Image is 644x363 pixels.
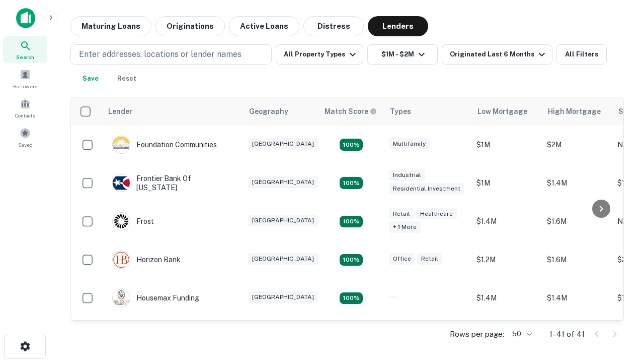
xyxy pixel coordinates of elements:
[390,105,411,117] div: Types
[450,328,504,340] p: Rows per page:
[542,97,612,126] th: High Mortgage
[389,221,421,233] div: + 1 more
[325,106,377,117] div: Capitalize uses an advanced AI algorithm to match your search with the best lender. The match sco...
[248,253,318,265] div: [GEOGRAPHIC_DATA]
[340,177,363,189] div: Matching Properties: 4, hasApolloMatch: undefined
[471,126,542,164] td: $1M
[471,164,542,202] td: $1M
[548,105,601,117] div: High Mortgage
[3,36,47,63] a: Search
[389,138,430,150] div: Multifamily
[471,240,542,279] td: $1.2M
[3,94,47,122] a: Contacts
[450,48,548,60] div: Originated Last 6 Months
[248,291,318,303] div: [GEOGRAPHIC_DATA]
[112,251,181,269] div: Horizon Bank
[542,126,612,164] td: $2M
[318,97,384,126] th: Capitalize uses an advanced AI algorithm to match your search with the best lender. The match sco...
[389,183,464,195] div: Residential Investment
[112,212,154,230] div: Frost
[16,8,35,28] img: capitalize-icon.png
[248,176,318,188] div: [GEOGRAPHIC_DATA]
[243,97,318,126] th: Geography
[102,97,243,126] th: Lender
[112,174,233,192] div: Frontier Bank Of [US_STATE]
[340,216,363,228] div: Matching Properties: 4, hasApolloMatch: undefined
[442,44,552,65] button: Originated Last 6 Months
[70,44,272,65] button: Enter addresses, locations or lender names
[416,208,457,220] div: Healthcare
[16,53,34,61] span: Search
[594,282,644,331] iframe: Chat Widget
[471,279,542,317] td: $1.4M
[389,169,425,181] div: Industrial
[108,105,132,117] div: Lender
[112,289,199,307] div: Housemax Funding
[417,253,442,265] div: Retail
[367,44,438,65] button: $1M - $2M
[113,251,130,268] img: picture
[249,105,288,117] div: Geography
[340,292,363,305] div: Matching Properties: 4, hasApolloMatch: undefined
[542,240,612,279] td: $1.6M
[113,174,130,192] img: picture
[111,69,143,89] button: Reset
[542,279,612,317] td: $1.4M
[477,105,527,117] div: Low Mortgage
[542,202,612,240] td: $1.6M
[471,97,542,126] th: Low Mortgage
[70,16,151,36] button: Maturing Loans
[113,213,130,230] img: picture
[542,317,612,355] td: $1.6M
[276,44,363,65] button: All Property Types
[18,141,33,149] span: Saved
[340,254,363,266] div: Matching Properties: 4, hasApolloMatch: undefined
[325,106,375,117] h6: Match Score
[3,124,47,151] a: Saved
[79,48,242,60] p: Enter addresses, locations or lender names
[556,44,607,65] button: All Filters
[248,138,318,150] div: [GEOGRAPHIC_DATA]
[229,16,299,36] button: Active Loans
[248,215,318,226] div: [GEOGRAPHIC_DATA]
[112,136,217,154] div: Foundation Communities
[471,202,542,240] td: $1.4M
[542,164,612,202] td: $1.4M
[389,208,414,220] div: Retail
[303,16,364,36] button: Distress
[3,65,47,92] a: Borrowers
[113,289,130,307] img: picture
[340,139,363,151] div: Matching Properties: 4, hasApolloMatch: undefined
[74,69,107,89] button: Save your search to get updates of matches that match your search criteria.
[113,136,130,153] img: picture
[155,16,225,36] button: Originations
[13,82,37,90] span: Borrowers
[471,317,542,355] td: $1.4M
[384,97,471,126] th: Types
[15,111,35,119] span: Contacts
[549,328,585,340] p: 1–41 of 41
[389,253,415,265] div: Office
[508,327,533,341] div: 50
[368,16,428,36] button: Lenders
